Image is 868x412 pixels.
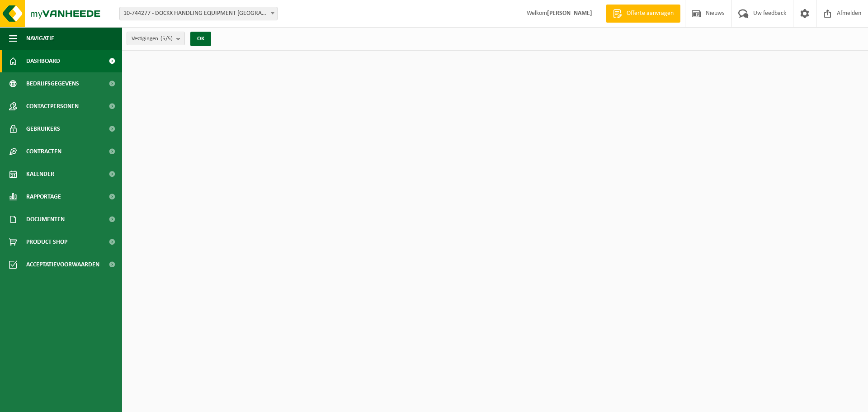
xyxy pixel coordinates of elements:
[547,10,592,17] strong: [PERSON_NAME]
[127,32,185,45] button: Vestigingen(5/5)
[624,9,676,18] span: Offerte aanvragen
[26,95,79,118] span: Contactpersonen
[26,253,99,276] span: Acceptatievoorwaarden
[26,163,54,185] span: Kalender
[606,5,680,23] a: Offerte aanvragen
[26,72,79,95] span: Bedrijfsgegevens
[26,118,60,140] span: Gebruikers
[26,208,65,231] span: Documenten
[132,32,173,46] span: Vestigingen
[26,27,54,50] span: Navigatie
[120,7,277,20] span: 10-744277 - DOCKX HANDLING EQUIPMENT NV - ANTWERPEN
[190,32,211,46] button: OK
[26,185,61,208] span: Rapportage
[119,7,278,20] span: 10-744277 - DOCKX HANDLING EQUIPMENT NV - ANTWERPEN
[26,140,61,163] span: Contracten
[26,231,67,253] span: Product Shop
[26,50,60,72] span: Dashboard
[160,36,173,42] count: (5/5)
